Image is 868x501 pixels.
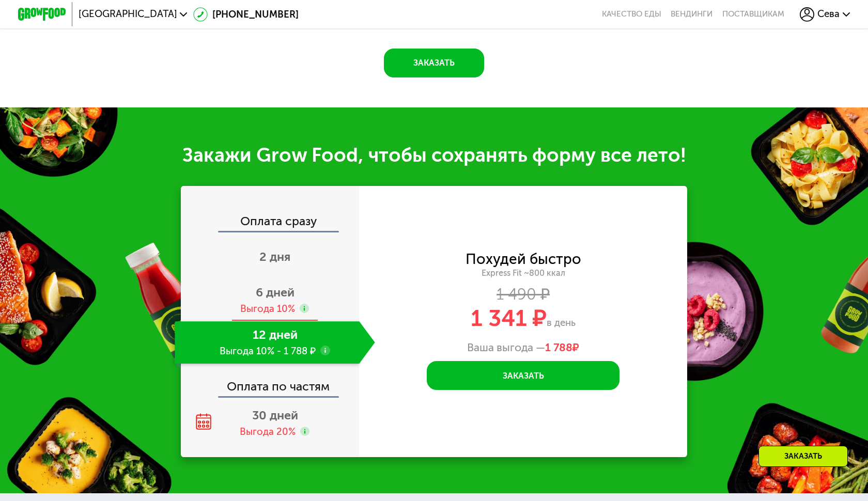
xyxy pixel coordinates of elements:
div: поставщикам [722,9,784,19]
div: Ваша выгода — [359,341,687,354]
a: Качество еды [602,9,661,19]
div: Оплата по частям [182,368,359,396]
span: [GEOGRAPHIC_DATA] [79,9,177,19]
div: Заказать [758,446,848,467]
div: Express Fit ~800 ккал [359,268,687,278]
a: [PHONE_NUMBER] [193,7,299,22]
span: 30 дней [252,408,298,422]
span: 6 дней [256,285,295,300]
button: Заказать [384,49,484,77]
div: Выгода 20% [240,425,296,439]
div: 1 490 ₽ [359,288,687,301]
span: 1 788 [545,341,572,354]
span: 2 дня [259,249,290,264]
a: Вендинги [671,9,712,19]
span: 1 341 ₽ [471,304,547,332]
div: Оплата сразу [182,203,359,231]
div: Похудей быстро [466,253,581,266]
span: ₽ [545,341,579,354]
span: Сева [817,9,840,19]
div: Выгода 10% [240,302,295,316]
button: Заказать [427,361,619,390]
span: в день [547,317,576,328]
